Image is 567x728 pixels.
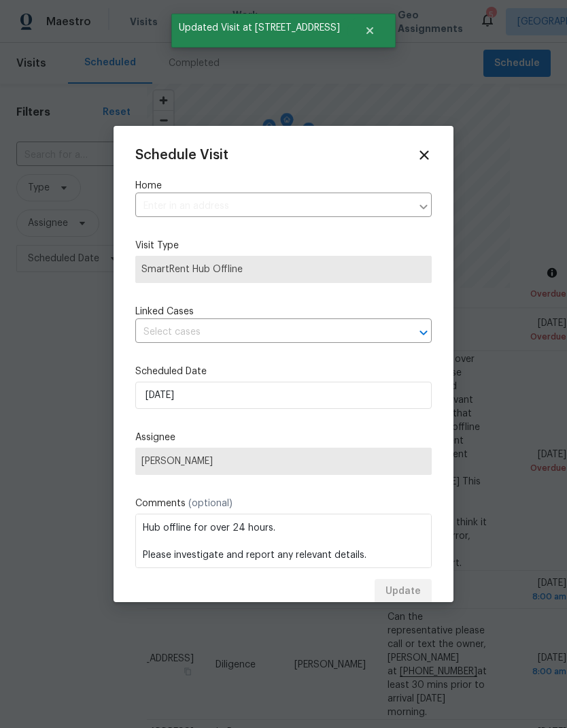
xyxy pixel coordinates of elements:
label: Scheduled Date [135,365,432,378]
span: Linked Cases [135,305,194,318]
input: Select cases [135,322,394,343]
button: Open [414,323,433,342]
label: Visit Type [135,239,432,252]
span: SmartRent Hub Offline [141,263,426,276]
label: Comments [135,497,432,510]
label: Assignee [135,431,432,444]
textarea: Hub offline for over 24 hours. Please investigate and report any relevant details. Check that the... [135,514,432,568]
button: Close [347,17,392,44]
span: Close [417,148,432,163]
span: (optional) [188,499,233,508]
span: Updated Visit at [STREET_ADDRESS] [171,14,347,42]
input: Enter in an address [135,196,411,217]
input: M/D/YYYY [135,382,432,409]
label: Home [135,179,432,193]
span: [PERSON_NAME] [141,456,426,467]
span: Schedule Visit [135,148,228,162]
